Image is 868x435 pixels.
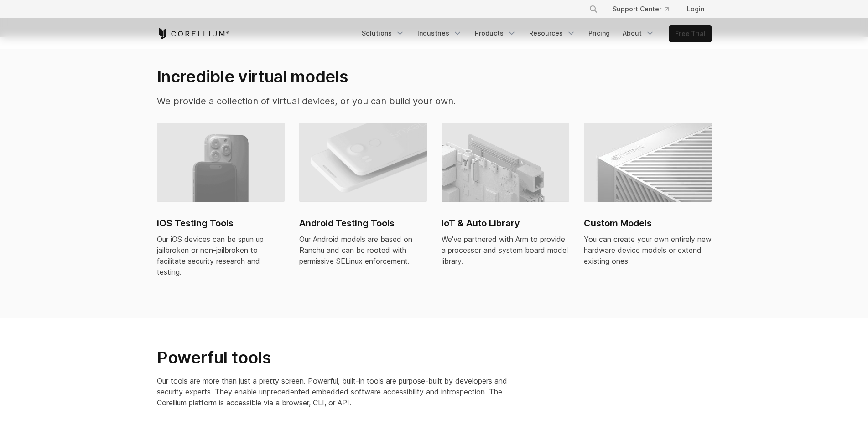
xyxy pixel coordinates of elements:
[157,67,520,87] h2: Incredible virtual models
[157,348,522,368] h2: Powerful tools
[157,94,520,108] p: We provide a collection of virtual devices, or you can build your own.
[299,216,427,230] h2: Android Testing Tools
[524,25,581,41] a: Resources
[299,234,427,266] div: Our Android models are based on Ranchu and can be rooted with permissive SELinux enforcement.
[442,234,569,266] div: We've partnered with Arm to provide a processor and system board model library.
[157,28,229,39] a: Corellium Home
[442,123,569,202] img: IoT & Auto Library
[442,123,569,277] a: IoT & Auto Library IoT & Auto Library We've partnered with Arm to provide a processor and system ...
[157,123,285,288] a: iPhone virtual machine and devices iOS Testing Tools Our iOS devices can be spun up jailbroken or...
[583,25,615,41] a: Pricing
[584,123,712,202] img: Custom Models
[299,123,427,202] img: Android virtual machine and devices
[356,25,712,42] div: Navigation Menu
[670,26,711,42] a: Free Trial
[157,123,285,202] img: iPhone virtual machine and devices
[469,25,522,41] a: Products
[157,234,285,277] div: Our iOS devices can be spun up jailbroken or non-jailbroken to facilitate security research and t...
[680,1,712,17] a: Login
[617,25,660,41] a: About
[584,234,712,266] div: You can create your own entirely new hardware device models or extend existing ones.
[356,25,410,41] a: Solutions
[157,216,285,230] h2: iOS Testing Tools
[157,375,522,408] p: Our tools are more than just a pretty screen. Powerful, built-in tools are purpose-built by devel...
[584,216,712,230] h2: Custom Models
[299,123,427,277] a: Android virtual machine and devices Android Testing Tools Our Android models are based on Ranchu ...
[585,1,602,17] button: Search
[605,1,676,17] a: Support Center
[412,25,468,41] a: Industries
[584,123,712,277] a: Custom Models Custom Models You can create your own entirely new hardware device models or extend...
[578,1,712,17] div: Navigation Menu
[442,216,569,230] h2: IoT & Auto Library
